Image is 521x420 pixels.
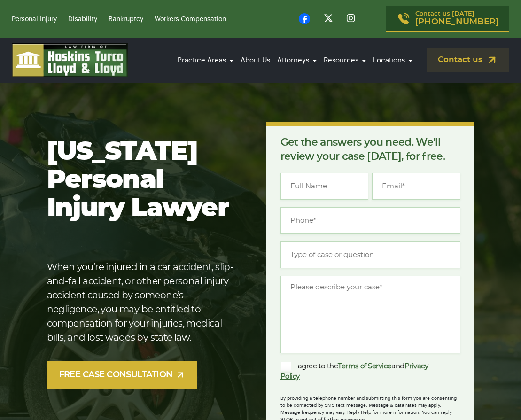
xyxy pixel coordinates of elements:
[238,47,272,73] a: About Us
[47,260,236,345] p: When you’re injured in a car accident, slip-and-fall accident, or other personal injury accident ...
[176,370,185,380] img: arrow-up-right-light.svg
[280,207,460,234] input: Phone*
[175,47,236,73] a: Practice Areas
[415,17,498,27] span: [PHONE_NUMBER]
[155,16,226,23] a: Workers Compensation
[275,47,319,73] a: Attorneys
[12,16,57,23] a: Personal Injury
[427,48,509,72] a: Contact us
[280,361,445,381] label: I agree to the and
[280,363,428,380] a: Privacy Policy
[386,6,509,32] a: Contact us [DATE][PHONE_NUMBER]
[415,11,498,27] p: Contact us [DATE]
[47,361,197,389] a: FREE CASE CONSULTATION
[109,16,143,23] a: Bankruptcy
[338,363,391,370] a: Terms of Service
[372,173,460,200] input: Email*
[12,43,128,77] img: logo
[280,173,369,200] input: Full Name
[280,241,460,268] input: Type of case or question
[68,16,97,23] a: Disability
[371,47,415,73] a: Locations
[321,47,368,73] a: Resources
[47,138,236,223] h1: [US_STATE] Personal Injury Lawyer
[280,135,460,163] p: Get the answers you need. We’ll review your case [DATE], for free.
